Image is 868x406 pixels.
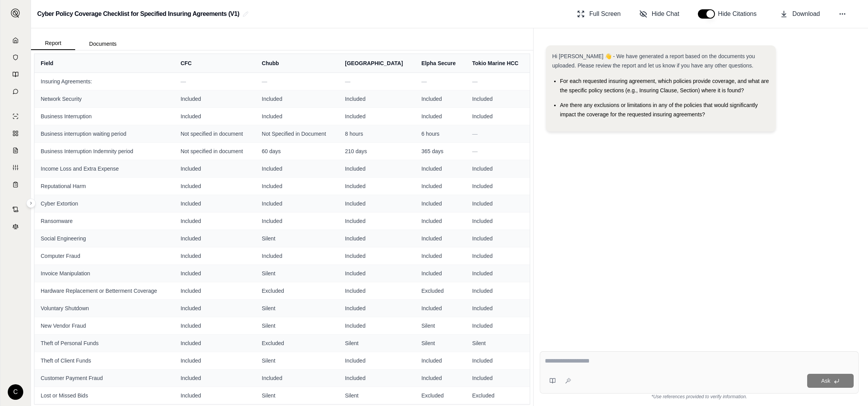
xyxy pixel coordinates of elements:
span: Business interruption waiting period [41,130,168,138]
span: Theft of Personal Funds [41,339,168,347]
span: Included [421,217,460,225]
span: Silent [262,392,333,399]
span: Included [345,217,409,225]
span: Business Interruption [41,112,168,120]
a: Custom Report [5,160,26,175]
span: Hardware Replacement or Betterment Coverage [41,287,168,295]
span: Ask [821,378,830,384]
span: Included [421,374,460,382]
span: 60 days [262,147,333,155]
span: Included [421,200,460,207]
span: Not Specified in Document [262,130,333,138]
span: Business Interruption Indemnity period [41,147,168,155]
a: Legal Search Engine [5,219,26,234]
span: Excluded [421,287,460,295]
a: Prompt Library [5,67,26,82]
span: Excluded [421,392,460,399]
a: Policy Comparisons [5,126,26,141]
span: Included [345,287,409,295]
a: Claim Coverage [5,143,26,158]
span: For each requested insuring agreement, which policies provide coverage, and what are the specific... [560,78,769,93]
span: Included [472,357,524,365]
button: Ask [807,374,854,388]
div: C [8,384,23,400]
span: Included [472,217,524,225]
span: Included [345,95,409,103]
span: Silent [421,339,460,347]
a: Home [5,33,26,48]
span: Included [181,182,250,190]
span: Included [181,270,250,277]
span: Not specified in document [181,130,250,138]
button: Hide Chat [636,6,682,22]
span: 6 hours [421,130,460,138]
span: Computer Fraud [41,252,168,260]
th: [GEOGRAPHIC_DATA] [339,54,415,73]
span: Included [345,112,409,120]
span: Included [262,200,333,207]
span: Included [345,165,409,173]
span: 8 hours [345,130,409,138]
span: Download [792,9,820,19]
span: Income Loss and Extra Expense [41,165,168,173]
a: Chat [5,84,26,99]
span: Customer Payment Fraud [41,374,168,382]
span: Included [421,182,460,190]
span: Included [472,322,524,330]
span: Ransomware [41,217,168,225]
span: Included [345,200,409,207]
span: Included [421,270,460,277]
span: Included [345,270,409,277]
span: Included [345,235,409,242]
span: Silent [262,322,333,330]
span: Included [262,112,333,120]
span: Social Engineering [41,235,168,242]
span: Included [181,392,250,399]
span: Not specified in document [181,147,250,155]
span: Voluntary Shutdown [41,304,168,312]
span: Included [421,95,460,103]
span: Included [472,165,524,173]
a: Single Policy [5,109,26,124]
span: Network Security [41,95,168,103]
span: Included [472,112,524,120]
span: Included [181,339,250,347]
span: Included [345,304,409,312]
button: Expand sidebar [26,199,36,208]
th: Field [34,54,174,73]
span: Included [262,217,333,225]
span: Included [472,95,524,103]
span: Included [421,165,460,173]
span: Included [421,112,460,120]
span: Included [181,217,250,225]
span: Reputational Harm [41,182,168,190]
span: Included [181,112,250,120]
h2: Cyber Policy Coverage Checklist for Specified Insuring Agreements (V1) [37,7,239,21]
span: Included [472,270,524,277]
span: Silent [421,322,460,330]
span: Included [472,252,524,260]
span: Included [181,322,250,330]
th: CFC [174,54,256,73]
span: Included [262,252,333,260]
span: Included [262,165,333,173]
span: Silent [262,304,333,312]
a: Contract Analysis [5,202,26,217]
span: — [181,78,186,85]
span: Included [345,182,409,190]
span: Included [345,374,409,382]
button: Documents [75,38,131,50]
span: Full Screen [589,9,621,19]
span: Included [421,252,460,260]
span: Lost or Missed Bids [41,392,168,399]
span: Included [472,235,524,242]
span: Hide Citations [718,9,761,19]
span: — [421,78,427,85]
span: Are there any exclusions or limitations in any of the policies that would significantly impact th... [560,102,758,117]
span: Silent [345,339,409,347]
button: Expand sidebar [8,5,23,21]
span: Included [181,165,250,173]
span: Insuring Agreements: [41,78,168,85]
span: Included [181,374,250,382]
span: — [472,148,477,154]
